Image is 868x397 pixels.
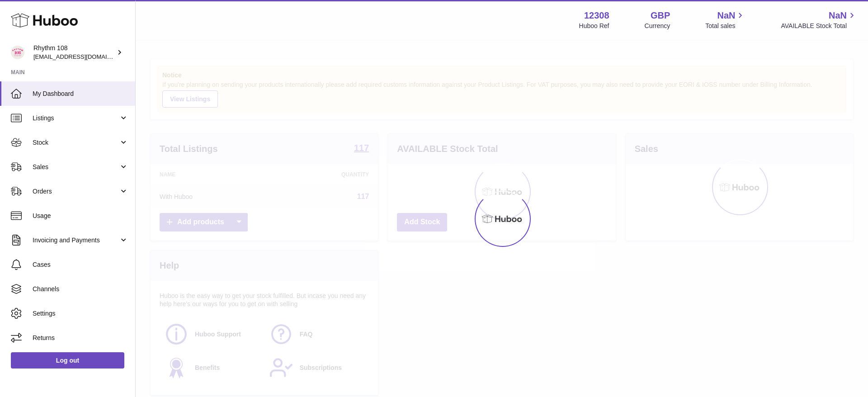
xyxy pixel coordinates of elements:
[705,22,745,30] span: Total sales
[33,187,119,196] span: Orders
[579,22,609,30] div: Huboo Ref
[651,9,670,22] strong: GBP
[33,260,128,269] span: Cases
[705,9,745,30] a: NaN Total sales
[33,212,128,220] span: Usage
[645,22,670,30] div: Currency
[33,53,133,60] span: [EMAIL_ADDRESS][DOMAIN_NAME]
[33,114,119,123] span: Listings
[717,9,735,22] span: NaN
[33,285,128,293] span: Channels
[829,9,847,22] span: NaN
[33,138,119,147] span: Stock
[584,9,609,22] strong: 12308
[11,46,24,59] img: internalAdmin-12308@internal.huboo.com
[33,236,119,245] span: Invoicing and Payments
[33,44,115,61] div: Rhythm 108
[33,163,119,171] span: Sales
[781,9,857,30] a: NaN AVAILABLE Stock Total
[33,334,128,342] span: Returns
[33,90,128,98] span: My Dashboard
[33,309,128,318] span: Settings
[11,352,124,369] a: Log out
[781,22,857,30] span: AVAILABLE Stock Total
